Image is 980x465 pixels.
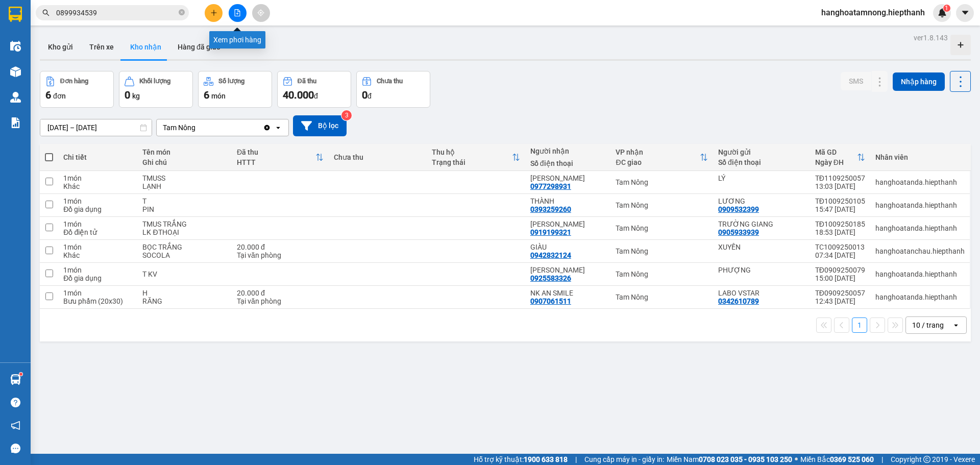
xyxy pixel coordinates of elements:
[914,32,948,43] div: ver 1.8.143
[237,297,324,305] div: Tại văn phòng
[530,197,606,205] div: THÀNH
[815,228,865,236] div: 18:53 [DATE]
[63,197,132,205] div: 1 món
[179,9,185,15] span: close-circle
[63,205,132,213] div: Đồ gia dụng
[718,148,805,156] div: Người gửi
[45,89,51,101] span: 6
[667,454,792,465] span: Miền Nam
[875,201,965,209] div: hanghoatanda.hiepthanh
[699,455,792,463] strong: 0708 023 035 - 0935 103 250
[530,251,571,259] div: 0942832124
[237,289,324,297] div: 20.000 đ
[530,228,571,236] div: 0919199321
[432,148,512,156] div: Thu hộ
[875,178,965,186] div: hanghoatanda.hiepthanh
[63,174,132,182] div: 1 món
[40,35,81,59] button: Kho gửi
[142,289,227,297] div: H
[718,158,805,166] div: Số điện thoại
[198,71,272,108] button: Số lượng6món
[815,274,865,282] div: 15:00 [DATE]
[63,243,132,251] div: 1 món
[314,92,318,100] span: đ
[367,92,372,100] span: đ
[229,4,247,22] button: file-add
[795,457,798,461] span: ⚪️
[293,115,347,136] button: Bộ lọc
[10,117,21,128] img: solution-icon
[142,251,227,259] div: SOCOLA
[283,89,314,101] span: 40.000
[530,174,606,182] div: KIM SANG
[841,72,871,90] button: SMS
[11,398,20,407] span: question-circle
[815,297,865,305] div: 12:43 [DATE]
[210,9,217,16] span: plus
[132,92,140,100] span: kg
[263,124,271,132] svg: Clear value
[800,454,874,465] span: Miền Bắc
[530,274,571,282] div: 0925583326
[893,72,945,91] button: Nhập hàng
[718,289,805,297] div: LABO VSTAR
[952,321,960,329] svg: open
[53,92,66,100] span: đơn
[875,153,965,161] div: Nhân viên
[815,197,865,205] div: TĐ1009250105
[610,144,713,171] th: Toggle SortBy
[125,89,130,101] span: 0
[237,148,315,156] div: Đã thu
[122,35,169,59] button: Kho nhận
[169,35,229,59] button: Hàng đã giao
[718,197,805,205] div: LƯƠNG
[875,247,965,255] div: hanghoatanchau.hiepthanh
[209,31,265,48] div: Xem phơi hàng
[60,78,88,85] div: Đơn hàng
[938,8,947,17] img: icon-new-feature
[63,274,132,282] div: Đồ gia dụng
[923,456,930,463] span: copyright
[943,5,950,12] sup: 1
[298,78,316,85] div: Đã thu
[530,297,571,305] div: 0907061511
[530,205,571,213] div: 0393259260
[881,454,883,465] span: |
[945,5,948,12] span: 1
[63,251,132,259] div: Khác
[40,71,114,108] button: Đơn hàng6đơn
[237,243,324,251] div: 20.000 đ
[815,182,865,190] div: 13:03 [DATE]
[530,147,606,155] div: Người nhận
[237,158,315,166] div: HTTT
[530,266,606,274] div: VÕ NGUYỄN BÌNH
[10,66,21,77] img: warehouse-icon
[142,243,227,251] div: BỌC TRẮNG
[234,9,241,16] span: file-add
[257,9,264,16] span: aim
[815,148,857,156] div: Mã GD
[362,89,367,101] span: 0
[815,205,865,213] div: 15:47 [DATE]
[232,144,329,171] th: Toggle SortBy
[530,182,571,190] div: 0977298931
[142,220,227,228] div: TMUS TRẮNG
[718,228,759,236] div: 0905933939
[575,454,577,465] span: |
[616,293,708,301] div: Tam Nông
[63,297,132,305] div: Bưu phẩm (20x30)
[718,266,805,274] div: PHƯỢNG
[356,71,430,108] button: Chưa thu0đ
[205,4,223,22] button: plus
[616,158,700,166] div: ĐC giao
[530,159,606,167] div: Số điện thoại
[616,270,708,278] div: Tam Nông
[10,92,21,103] img: warehouse-icon
[912,320,944,330] div: 10 / trang
[810,144,870,171] th: Toggle SortBy
[11,444,20,453] span: message
[616,178,708,186] div: Tam Nông
[530,220,606,228] div: HOÀNG ANH
[815,289,865,297] div: TĐ0909250057
[197,123,198,133] input: Selected Tam Nông.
